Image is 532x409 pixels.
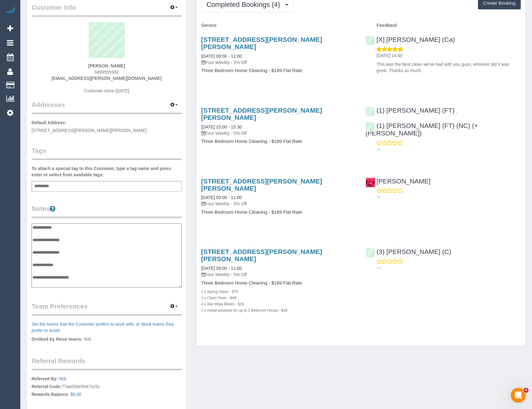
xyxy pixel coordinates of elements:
[32,128,147,133] span: [STREET_ADDRESS][PERSON_NAME][PERSON_NAME]
[366,178,375,187] img: Julie Key
[201,201,356,207] p: Four Weekly - 5% Off
[201,36,322,50] a: [STREET_ADDRESS][PERSON_NAME][PERSON_NAME]
[376,265,521,271] p: ---
[376,194,521,200] p: ---
[365,178,430,185] a: [PERSON_NAME]
[32,376,58,382] label: Referred By:
[201,59,356,66] p: Four Weekly - 5% Off
[201,68,356,73] h4: Three Bedroom Home Cleaning - $189 Flat Rate
[376,146,521,152] p: ---
[511,388,526,403] iframe: Intercom live chat
[201,280,356,286] h4: Three Bedroom Home Cleaning - $189 Flat Rate
[84,337,91,342] span: N/A
[59,376,66,381] a: N/A
[32,376,182,399] p: 77ae058e5047cc5c
[201,124,242,129] a: [DATE] 15:00 - 15:30
[32,391,69,397] label: Rewards Balance:
[201,178,322,192] a: [STREET_ADDRESS][PERSON_NAME][PERSON_NAME]
[365,107,455,114] a: (1) [PERSON_NAME] (FT)
[32,336,82,342] label: Disliked by these teams:
[365,248,451,255] a: (3) [PERSON_NAME] (C)
[201,266,242,271] a: [DATE] 09:00 - 11:00
[376,61,521,74] p: This was the best clean we've had with you guys, whoever did it was great. Thanks so much.
[4,6,16,15] img: Automaid Logo
[201,210,356,215] h4: Three Bedroom Home Cleaning - $189 Flat Rate
[365,36,455,43] a: [X] [PERSON_NAME] (Ca)
[201,290,238,294] small: 1 x Spring Clean - $70
[365,122,478,137] a: (1) [PERSON_NAME] (FT) (NC) (+[PERSON_NAME])
[201,271,356,278] p: Four Weekly - 5% Off
[524,388,529,393] span: 4
[201,139,356,144] h4: Three Bedroom Home Cleaning - $189 Flat Rate
[201,130,356,136] p: Four Weekly - 5% Off
[365,23,521,28] h4: Feedback
[201,23,356,28] h4: Service
[94,70,119,75] span: 0499555932
[84,88,129,93] span: Customer since [DATE]
[201,296,236,300] small: 1 x Clean Oven - $49
[201,248,322,262] a: [STREET_ADDRESS][PERSON_NAME][PERSON_NAME]
[206,1,283,8] span: Completed Bookings (4)
[32,165,182,178] label: To attach a special tag to this Customer, type a tag name and press enter or select from availabl...
[456,109,457,114] span: ,
[32,322,174,333] a: Set the teams that the Customer prefers to work with, or block teams they prefer to avoid
[376,52,521,59] p: [DATE] 14:40
[32,146,182,160] legend: Tags
[52,76,162,81] a: [EMAIL_ADDRESS][PERSON_NAME][DOMAIN_NAME]
[88,63,125,68] strong: [PERSON_NAME]
[201,54,242,59] a: [DATE] 09:00 - 11:00
[32,204,182,218] legend: Notes
[32,383,62,390] label: Referral Code:
[201,195,242,200] a: [DATE] 09:00 - 11:00
[32,119,67,126] label: Default Address:
[32,356,182,370] legend: Referral Rewards
[32,3,182,17] legend: Customer Info
[71,392,82,397] a: $0.00
[201,308,287,313] small: 1 x Inside windows for up to 3 Bedroom House - $49
[201,302,244,306] small: 4 x Wet Wipe Blinds - $29
[32,302,182,316] legend: Team Preferences
[201,107,322,121] a: [STREET_ADDRESS][PERSON_NAME][PERSON_NAME]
